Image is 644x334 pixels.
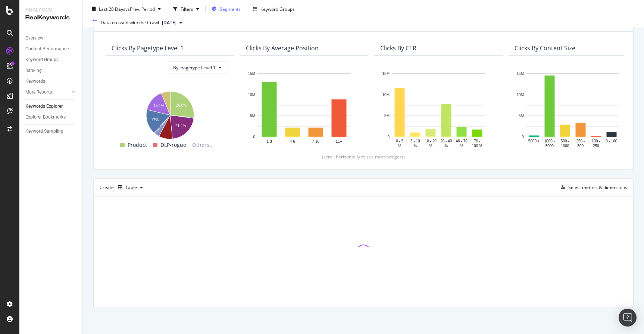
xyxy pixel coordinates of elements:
text: 500 [577,144,584,148]
a: Explorer Bookmarks [25,113,77,121]
text: 15M [382,72,390,76]
span: Segments [220,6,241,12]
text: % [413,144,417,148]
text: 5 - 10 [410,139,420,143]
div: Analytics [25,6,76,13]
button: Last 28 DaysvsPrev. Period [89,3,164,15]
div: Open Intercom Messenger [619,309,637,327]
span: vs Prev. Period [125,6,155,12]
div: Clicks By Average Position [246,44,319,52]
div: Data crossed with the Crawl [101,19,159,26]
div: Keyword Groups [25,56,59,64]
span: DLP-rogue [160,141,186,149]
text: 5000 + [528,139,540,143]
div: Overview [25,34,43,42]
text: 100 % [472,144,482,148]
text: 5M [250,114,255,118]
a: Overview [25,34,77,42]
svg: A chart. [380,70,497,149]
button: Keyword Groups [250,3,298,15]
div: Ranking [25,67,42,75]
text: 250 - [576,139,585,143]
span: Last 28 Days [99,6,125,12]
text: 20 - 40 [440,139,452,143]
div: Create [100,182,146,193]
a: Content Performance [25,45,77,53]
text: % [429,144,432,148]
button: Filters [170,3,202,15]
button: By: pagetype Level 1 [167,62,228,73]
text: 4-6 [290,139,296,144]
span: Product [128,141,147,149]
text: 40 - 70 [456,139,468,143]
text: 21.4% [175,124,186,128]
a: Keywords Explorer [25,103,77,110]
div: Clicks By Content Size [515,44,575,52]
div: Clicks By CTR [380,44,416,52]
text: 7-10 [312,139,319,144]
div: RealKeywords [25,13,76,22]
text: 15M [517,72,524,76]
text: 5M [519,114,524,118]
text: 70 - [474,139,480,143]
button: Segments [209,3,244,15]
button: Table [115,182,146,193]
text: % [398,144,401,148]
text: 10 - 20 [425,139,437,143]
span: Others... [189,141,217,149]
svg: A chart. [246,70,362,149]
text: 250 [593,144,599,148]
div: Filters [181,6,193,12]
text: 1000 [561,144,569,148]
button: Select metrics & dimensions [558,183,627,192]
a: Keyword Groups [25,56,77,64]
button: [DATE] [159,18,185,27]
text: 0 [522,135,524,139]
text: 10M [517,93,524,97]
text: 0 - 100 [606,139,618,143]
text: 100 - [592,139,600,143]
text: 500 - [561,139,569,143]
div: Clicks By pagetype Level 1 [112,44,184,52]
text: 0 - 5 [396,139,403,143]
div: Keywords Explorer [25,103,63,110]
div: More Reports [25,88,52,96]
div: Content Performance [25,45,69,53]
text: 1000 - [544,139,555,143]
div: Keywords [25,78,45,85]
text: 26.6% [176,103,187,107]
text: % [444,144,448,148]
a: Ranking [25,67,77,75]
text: 0 [253,135,255,139]
text: 17% [151,118,159,122]
div: Keyword Sampling [25,127,63,135]
text: 15M [248,72,255,76]
div: Explorer Bookmarks [25,113,66,121]
text: 10M [248,93,255,97]
div: Select metrics & dimensions [568,184,627,190]
div: Table [125,185,137,190]
text: 5000 [545,144,554,148]
svg: A chart. [515,70,631,149]
text: % [460,144,463,148]
svg: A chart. [112,88,228,141]
a: Keywords [25,78,77,85]
text: 10M [382,93,390,97]
text: 15.1% [154,104,164,108]
a: More Reports [25,88,70,96]
text: 11+ [336,139,342,144]
a: Keyword Sampling [25,127,77,135]
div: Keyword Groups [260,6,295,12]
text: 5M [384,114,390,118]
div: (scroll horizontally to see more widgets) [103,154,624,160]
text: 0 [387,135,390,139]
span: 2025 Aug. 4th [162,19,176,26]
text: 1-3 [266,139,272,144]
span: By: pagetype Level 1 [173,64,216,71]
